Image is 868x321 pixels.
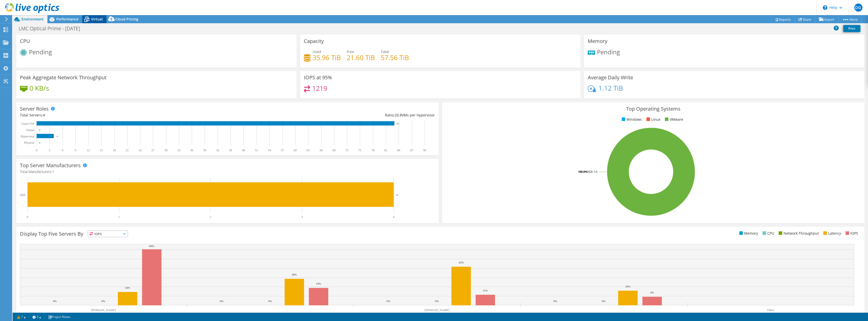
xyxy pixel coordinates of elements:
h3: IOPS at 95% [304,75,332,80]
a: Share [795,15,815,23]
text: 4 [57,135,58,138]
text: 48 [242,149,245,152]
text: 18 [113,149,116,152]
text: 60 [294,149,297,152]
h4: 35.96 TiB [313,55,341,60]
text: 15 [100,149,103,152]
span: Used [313,49,321,54]
span: 4 [43,113,45,117]
a: More [838,15,862,23]
text: 54 [268,149,271,152]
li: Network Throughput [777,231,819,236]
text: 1 [118,215,120,219]
text: Other [767,308,774,312]
a: Print [843,25,860,32]
text: 78 [371,149,374,152]
text: Hypervisor [21,135,34,138]
text: 14% [125,286,130,289]
text: 63 [307,149,310,152]
text: 16% [625,285,630,288]
text: 84 [397,149,400,152]
text: 30 [165,149,168,152]
text: 0% [553,300,557,303]
text: 0 [39,129,40,131]
text: 0% [387,300,390,303]
h3: Capacity [304,38,324,44]
h3: Average Daily Write [588,75,633,80]
text: 36 [190,149,193,152]
text: 0% [602,300,606,303]
text: 9 [75,149,76,152]
text: 81 [384,149,387,152]
text: [DOMAIN_NAME] [91,308,116,312]
text: 24 [139,149,142,152]
li: Memory [738,231,758,236]
text: 28% [292,273,297,276]
li: CPU [761,231,774,236]
text: 0% [220,300,224,303]
li: Linux [645,117,660,122]
span: 1 [52,169,54,174]
h3: Peak Aggregate Network Throughput [20,75,106,80]
text: 4 [396,193,398,196]
h3: CPU [20,38,30,44]
text: 75 [358,149,361,152]
text: 87 [410,149,413,152]
text: 0 [27,215,28,219]
text: 6 [62,149,63,152]
h1: LMC Optical Prime - [DATE] [16,26,88,31]
a: Reports [771,15,795,23]
text: 19% [316,282,321,285]
span: DG [854,4,862,12]
text: Physical [24,141,34,144]
span: Performance [56,17,78,21]
text: 4 [393,215,394,219]
a: Export [815,15,838,23]
a: Project Notes [44,314,74,320]
text: 2 [210,215,211,219]
text: 0 [39,141,40,144]
text: 0 [36,149,37,152]
h3: Memory [588,38,607,44]
h4: 1219 [312,86,327,91]
h4: Total Manufacturers: [20,169,435,175]
li: VMware [664,117,683,122]
svg: \n [823,5,827,10]
text: 51 [255,149,258,152]
a: 3 [29,314,45,320]
h4: 21.60 TiB [347,55,375,60]
text: 11% [483,289,488,292]
span: Total [381,49,389,54]
text: 9% [650,291,654,294]
li: Latency [822,231,841,236]
text: 0% [268,300,272,303]
tspan: 100.0% [578,170,587,174]
span: Environment [21,17,44,21]
text: 69 [333,149,336,152]
text: 45 [229,149,232,152]
span: Virtual [91,17,103,21]
text: 12 [87,149,90,152]
h4: 57.56 TiB [381,55,409,60]
div: Total Servers: [20,112,227,118]
text: 0% [101,300,105,303]
text: 72 [345,149,348,152]
text: 3 [49,149,50,152]
text: 21 [126,149,129,152]
text: [DOMAIN_NAME] [425,308,450,312]
h3: Top Operating Systems [446,106,861,112]
span: Free [347,49,354,54]
text: 27 [151,149,154,152]
text: 0% [53,300,57,303]
li: IOPS [844,231,858,236]
span: Pending [29,48,52,56]
text: 57 [281,149,284,152]
text: Dell [20,193,25,197]
h3: Server Roles [20,106,49,112]
span: Pending [597,48,620,56]
text: 39 [203,149,206,152]
li: Windows [620,117,642,122]
text: 90 [423,149,426,152]
text: 3 [301,215,303,219]
h3: Top Server Manufacturers [20,163,81,168]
